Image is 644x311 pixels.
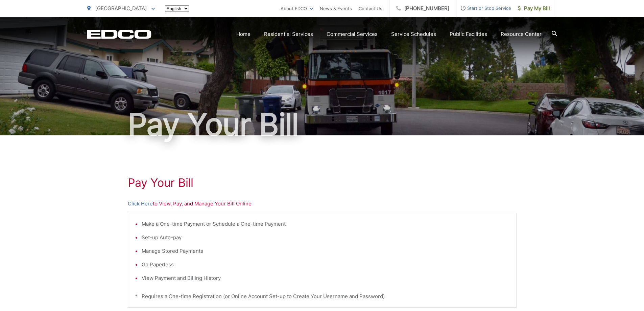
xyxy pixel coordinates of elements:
[501,30,542,38] a: Resource Center
[281,4,313,13] a: About EDCO
[391,30,436,38] a: Service Schedules
[264,30,313,38] a: Residential Services
[450,30,487,38] a: Public Facilities
[165,5,189,12] select: Select a language
[128,200,517,208] p: to View, Pay, and Manage Your Bill Online
[327,30,378,38] a: Commercial Services
[142,247,509,255] li: Manage Stored Payments
[518,4,550,13] span: Pay My Bill
[359,4,382,13] a: Contact Us
[142,220,509,228] li: Make a One-time Payment or Schedule a One-time Payment
[320,4,352,13] a: News & Events
[95,5,147,12] span: [GEOGRAPHIC_DATA]
[142,234,509,242] li: Set-up Auto-pay
[236,30,251,38] a: Home
[135,292,509,301] p: * Requires a One-time Registration (or Online Account Set-up to Create Your Username and Password)
[128,176,517,190] h1: Pay Your Bill
[128,200,153,208] a: Click Here
[142,274,509,282] li: View Payment and Billing History
[142,261,509,269] li: Go Paperless
[87,108,557,141] h1: Pay Your Bill
[87,29,151,39] a: EDCD logo. Return to the homepage.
